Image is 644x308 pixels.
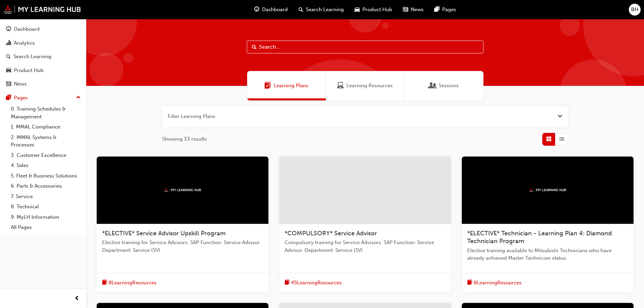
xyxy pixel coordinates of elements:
span: Learning Plans [274,82,308,90]
span: Search Learning [306,6,344,14]
a: Analytics [3,37,84,49]
span: pages-icon [6,95,11,101]
button: BH [629,4,641,16]
span: Dashboard [262,6,288,14]
a: mmal*ELECTIVE* Technician - Learning Plan 4: Diamond Technician ProgramElective training availabl... [462,157,634,292]
a: Learning PlansLearning Plans [247,71,326,100]
span: BH [631,6,638,14]
button: book-icon8LearningResources [467,279,522,287]
span: 45 Learning Resources [291,279,342,287]
a: news-iconNews [398,3,429,17]
span: car-icon [355,5,360,14]
div: Product Hub [14,67,44,74]
span: Elective training for Service Advisors. SAP Function: Service Advisor. Department: Service (SV) [102,239,263,254]
a: News [3,78,84,90]
span: guage-icon [254,5,259,14]
div: Analytics [14,39,35,47]
div: News [14,80,27,88]
a: pages-iconPages [429,3,461,17]
a: 1. MMAL Compliance [8,122,84,132]
img: mmal [529,188,566,192]
a: Learning ResourcesLearning Resources [326,71,405,100]
button: book-icon45LearningResources [285,279,342,287]
span: Learning Plans [264,82,271,90]
span: *ELECTIVE* Technician - Learning Plan 4: Diamond Technician Program [467,230,612,245]
span: Product Hub [362,6,392,14]
span: 8 Learning Resources [109,279,157,287]
button: Pages [3,92,84,104]
span: Learning Resources [347,82,393,90]
span: News [411,6,424,14]
span: book-icon [467,279,472,287]
span: List [559,135,564,143]
button: DashboardAnalyticsSearch LearningProduct HubNews [3,22,84,92]
a: 9. MyLH Information [8,212,84,222]
span: *ELECTIVE* Service Advisor Upskill Program [102,230,225,237]
a: 7. Service [8,191,84,202]
span: Showing 33 results [162,135,207,143]
a: Search Learning [3,50,84,63]
span: news-icon [403,5,408,14]
a: 5. Fleet & Business Solutions [8,171,84,181]
a: SessionsSessions [405,71,483,100]
span: news-icon [6,81,11,87]
span: search-icon [6,54,11,60]
span: Pages [442,6,456,14]
a: search-iconSearch Learning [293,3,349,17]
span: book-icon [102,279,107,287]
span: Elective training available to Mitsubishi Technicians who have already achieved Master Technician... [467,247,628,262]
span: search-icon [299,5,303,14]
a: *COMPULSORY* Service AdvisorCompulsory training for Service Advisors. SAP Function: Service Advis... [279,157,451,292]
span: *COMPULSORY* Service Advisor [285,230,377,237]
span: Sessions [429,82,436,90]
img: mmal [3,5,81,14]
a: Dashboard [3,23,84,35]
button: book-icon8LearningResources [102,279,157,287]
img: mmal [164,188,201,192]
div: Pages [14,94,28,102]
a: 4. Sales [8,160,84,171]
span: Learning Resources [337,82,344,90]
a: mmal*ELECTIVE* Service Advisor Upskill ProgramElective training for Service Advisors. SAP Functio... [97,157,268,292]
span: car-icon [6,68,11,74]
span: chart-icon [6,40,11,46]
span: Compulsory training for Service Advisors. SAP Function: Service Advisor. Department: Service (SV) [285,239,446,254]
a: Product Hub [3,64,84,77]
div: Dashboard [14,25,40,33]
span: Grid [546,135,551,143]
a: 8. Technical [8,202,84,212]
span: prev-icon [74,294,79,303]
a: 2. MMAL Systems & Processes [8,132,84,150]
a: car-iconProduct Hub [349,3,398,17]
a: guage-iconDashboard [249,3,293,17]
span: Sessions [439,82,459,90]
span: book-icon [285,279,290,287]
span: guage-icon [6,26,11,32]
span: pages-icon [434,5,439,14]
input: Search... [247,41,483,53]
span: 8 Learning Resources [474,279,522,287]
a: 6. Parts & Accessories [8,181,84,191]
a: 3. Customer Excellence [8,150,84,161]
button: Open the filter [557,113,563,120]
span: Search [252,43,257,51]
a: 0. Training Schedules & Management [8,104,84,122]
span: up-icon [76,93,81,102]
a: All Pages [8,222,84,233]
div: Search Learning [14,53,51,61]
